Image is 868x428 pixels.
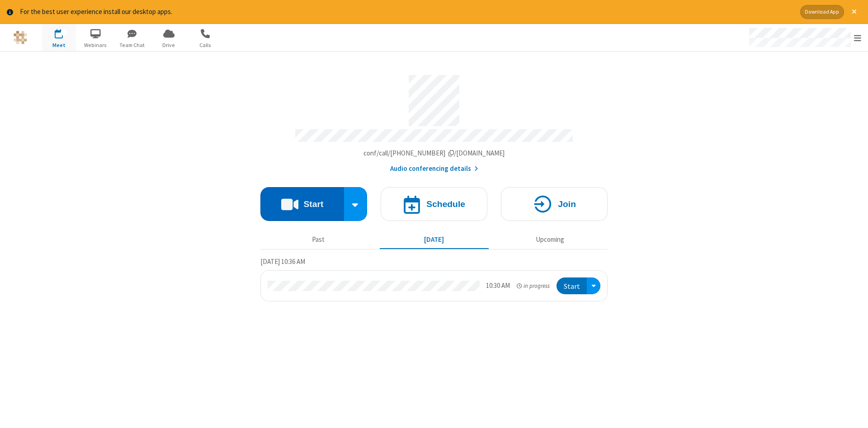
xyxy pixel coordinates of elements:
[363,148,505,159] button: Copy my meeting room linkCopy my meeting room link
[380,231,489,249] button: [DATE]
[390,164,478,174] button: Audio conferencing details
[495,231,604,249] button: Upcoming
[558,200,576,208] h4: Join
[260,257,305,266] span: [DATE] 10:36 AM
[344,187,368,221] div: Start conference options
[20,7,793,17] div: For the best user experience install our desktop apps.
[42,41,76,49] span: Meet
[264,231,373,249] button: Past
[426,200,465,208] h4: Schedule
[517,282,550,290] em: in progress
[501,187,608,221] button: Join
[557,277,587,294] button: Start
[847,5,861,19] button: Close alert
[260,256,608,301] section: Today's Meetings
[115,41,149,49] span: Team Chat
[260,187,344,221] button: Start
[486,281,510,291] div: 10:30 AM
[260,68,608,174] section: Account details
[152,41,186,49] span: Drive
[303,200,323,208] h4: Start
[381,187,487,221] button: Schedule
[61,29,67,36] div: 1
[363,149,505,157] span: Copy my meeting room link
[3,24,37,51] button: Logo
[79,41,113,49] span: Webinars
[741,24,868,51] div: Open menu
[587,277,600,294] div: Open menu
[14,31,27,44] img: QA Selenium DO NOT DELETE OR CHANGE
[189,41,222,49] span: Calls
[800,5,844,19] button: Download App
